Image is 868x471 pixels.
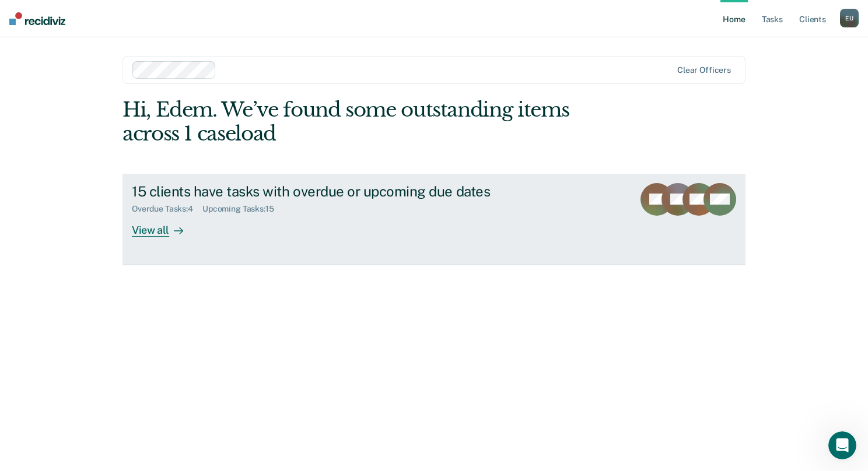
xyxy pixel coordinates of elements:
div: Clear officers [677,65,731,75]
div: Upcoming Tasks : 15 [202,204,283,214]
img: Recidiviz [9,12,65,25]
div: E U [840,9,859,27]
div: Overdue Tasks : 4 [132,204,202,214]
div: 15 clients have tasks with overdue or upcoming due dates [132,183,541,200]
iframe: Intercom live chat [828,431,856,459]
div: Hi, Edem. We’ve found some outstanding items across 1 caseload [123,98,621,146]
a: 15 clients have tasks with overdue or upcoming due datesOverdue Tasks:4Upcoming Tasks:15View all [123,174,745,265]
div: View all [132,214,197,237]
button: EU [840,9,859,27]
